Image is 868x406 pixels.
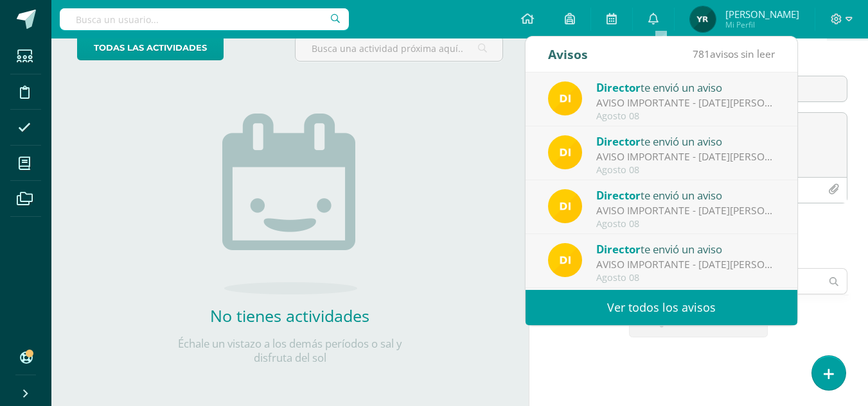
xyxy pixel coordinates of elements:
div: te envió un aviso [596,187,775,203]
span: 781 [693,47,710,61]
div: te envió un aviso [596,133,775,149]
h2: No tienes actividades [161,305,418,326]
div: Agosto 08 [596,273,775,283]
img: f0b35651ae50ff9c693c4cbd3f40c4bb.png [548,135,582,169]
span: avisos sin leer [693,47,775,61]
p: Échale un vistazo a los demás períodos o sal y disfruta del sol [161,337,418,365]
span: Director [596,134,641,149]
div: te envió un aviso [596,79,775,96]
div: AVISO IMPORTANTE - LUNES 11 DE AGOSTO: Estimados padres de familia y/o encargados: Les informamos... [596,257,775,272]
input: Busca un usuario... [60,8,349,30]
span: [PERSON_NAME] [725,8,799,21]
img: f0b35651ae50ff9c693c4cbd3f40c4bb.png [548,81,582,115]
img: 98a14b8a2142242c13a8985c4bbf6eb0.png [690,6,716,32]
input: Busca una actividad próxima aquí... [296,36,502,61]
div: Avisos [548,37,588,72]
a: todas las Actividades [77,35,224,60]
img: no_activities.png [222,114,357,294]
div: AVISO IMPORTANTE - LUNES 11 DE AGOSTO: Estimados padres de familia y/o encargados: Les informamos... [596,96,775,110]
div: Agosto 08 [596,219,775,230]
span: Director [596,188,641,203]
span: Mi Perfil [725,19,799,30]
div: AVISO IMPORTANTE - LUNES 11 DE AGOSTO: Estimados padres de familia y/o encargados: Les informamos... [596,149,775,164]
span: Director [596,80,641,95]
a: Ver todos los avisos [526,290,797,325]
div: te envió un aviso [596,241,775,257]
img: f0b35651ae50ff9c693c4cbd3f40c4bb.png [548,189,582,223]
div: Agosto 08 [596,111,775,122]
div: AVISO IMPORTANTE - LUNES 11 DE AGOSTO: Estimados padres de familia y/o encargados: Les informamos... [596,203,775,218]
span: Director [596,242,641,257]
div: Agosto 08 [596,165,775,176]
img: f0b35651ae50ff9c693c4cbd3f40c4bb.png [548,243,582,277]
